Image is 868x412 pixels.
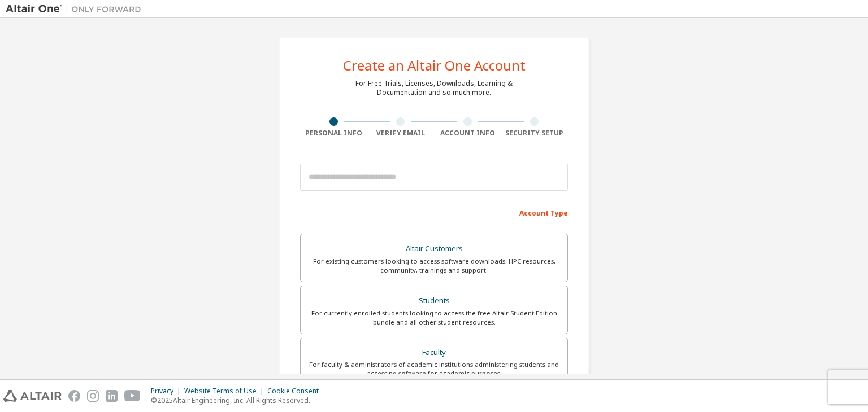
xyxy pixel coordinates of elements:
[184,387,267,396] div: Website Terms of Use
[87,390,99,402] img: instagram.svg
[267,387,325,396] div: Cookie Consent
[355,79,513,97] div: For Free Trials, Licenses, Downloads, Learning & Documentation and so much more.
[300,129,367,138] div: Personal Info
[501,129,568,138] div: Security Setup
[68,390,80,402] img: facebook.svg
[106,390,118,402] img: linkedin.svg
[300,203,568,221] div: Account Type
[307,241,561,257] div: Altair Customers
[307,257,561,275] div: For existing customers looking to access software downloads, HPC resources, community, trainings ...
[307,345,561,361] div: Faculty
[124,390,141,402] img: youtube.svg
[6,3,147,15] img: Altair One
[3,390,62,402] img: altair_logo.svg
[307,309,561,327] div: For currently enrolled students looking to access the free Altair Student Edition bundle and all ...
[367,129,435,138] div: Verify Email
[307,360,561,378] div: For faculty & administrators of academic institutions administering students and accessing softwa...
[151,387,184,396] div: Privacy
[307,293,561,309] div: Students
[151,396,325,405] p: © 2025 Altair Engineering, Inc. All Rights Reserved.
[343,59,526,72] div: Create an Altair One Account
[434,129,501,138] div: Account Info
